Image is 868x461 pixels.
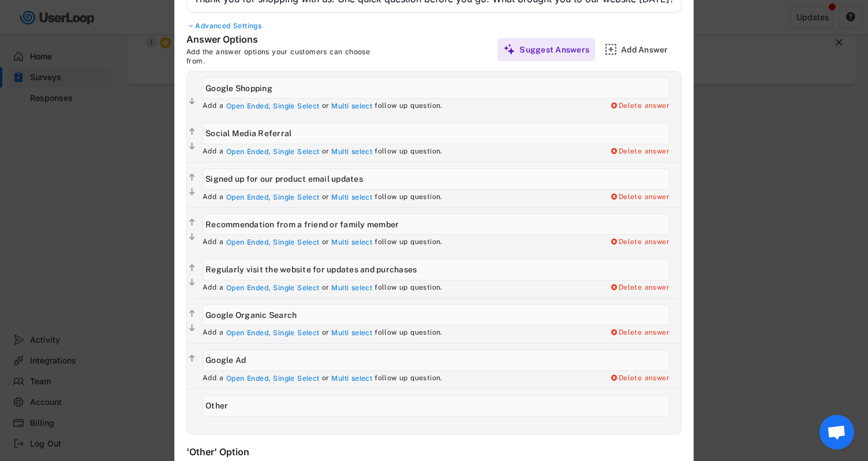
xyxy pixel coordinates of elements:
button:  [187,217,197,228]
div: Multi select [331,193,372,202]
div: Open Ended, [226,102,271,111]
div: Answer Options [186,33,360,47]
button:  [187,141,197,152]
button:  [187,96,197,107]
div: Open Ended, [226,283,271,293]
button:  [187,263,197,274]
input: Google Ad [203,350,669,371]
div: follow up question. [375,238,443,247]
text:  [189,323,195,333]
div: or [322,102,330,111]
div: Single Select [273,147,319,156]
div: Delete answer [609,328,669,338]
input: Regularly visit the website for updates and purchases [203,259,669,280]
button:  [187,186,197,198]
div: Add the answer options your customers can choose from. [186,47,388,65]
div: Open Ended, [226,193,271,202]
input: Other [203,395,669,417]
button:  [187,308,197,320]
button:  [187,172,197,183]
div: Add a [203,328,223,338]
div: 'Other' Option [186,446,417,460]
div: Add Answer [621,44,679,55]
input: Social Media Referral [203,123,669,144]
div: Delete answer [609,374,669,383]
input: Google Shopping [203,77,669,99]
div: or [322,283,330,293]
div: Add a [203,193,223,202]
button:  [187,231,197,243]
div: Multi select [331,374,372,383]
div: or [322,238,330,247]
div: Advanced Settings [186,21,682,31]
text:  [189,127,195,137]
text:  [189,278,195,287]
div: Single Select [273,283,319,293]
text:  [189,187,195,197]
text:  [189,354,195,363]
button:  [187,126,197,138]
div: or [322,374,330,383]
div: Multi select [331,102,372,111]
text:  [189,173,195,182]
div: Multi select [331,147,372,156]
div: Open Ended, [226,147,271,156]
div: Single Select [273,102,319,111]
div: follow up question. [375,193,443,202]
div: Multi select [331,238,372,247]
div: Open Ended, [226,238,271,247]
text:  [189,96,195,106]
div: Delete answer [609,238,669,247]
input: Signed up for our product email updates [203,168,669,190]
div: Single Select [273,193,319,202]
div: Delete answer [609,193,669,202]
div: Single Select [273,328,319,338]
div: Suggest Answers [519,44,589,55]
div: Add a [203,238,223,247]
text:  [189,263,195,273]
div: follow up question. [375,283,443,293]
div: Single Select [273,238,319,247]
text:  [189,309,195,318]
div: or [322,328,330,338]
a: Open chat [820,415,854,449]
div: Add a [203,283,223,293]
img: MagicMajor%20%28Purple%29.svg [503,43,515,55]
div: follow up question. [375,147,443,156]
text:  [189,141,195,151]
div: Add a [203,102,223,111]
text:  [189,233,195,242]
div: or [322,147,330,156]
div: Add a [203,147,223,156]
div: follow up question. [375,328,443,338]
input: Google Organic Search [203,304,669,325]
text:  [189,218,195,228]
div: Open Ended, [226,374,271,383]
div: Delete answer [609,283,669,293]
div: follow up question. [375,102,443,111]
div: Add a [203,374,223,383]
img: AddMajor.svg [605,43,617,55]
button:  [187,277,197,288]
div: follow up question. [375,374,443,383]
div: Single Select [273,374,319,383]
div: Multi select [331,283,372,293]
div: Delete answer [609,102,669,111]
div: or [322,193,330,202]
button:  [187,353,197,365]
div: Open Ended, [226,328,271,338]
div: Multi select [331,328,372,338]
button:  [187,323,197,334]
div: Delete answer [609,147,669,156]
input: Recommendation from a friend or family member [203,213,669,235]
